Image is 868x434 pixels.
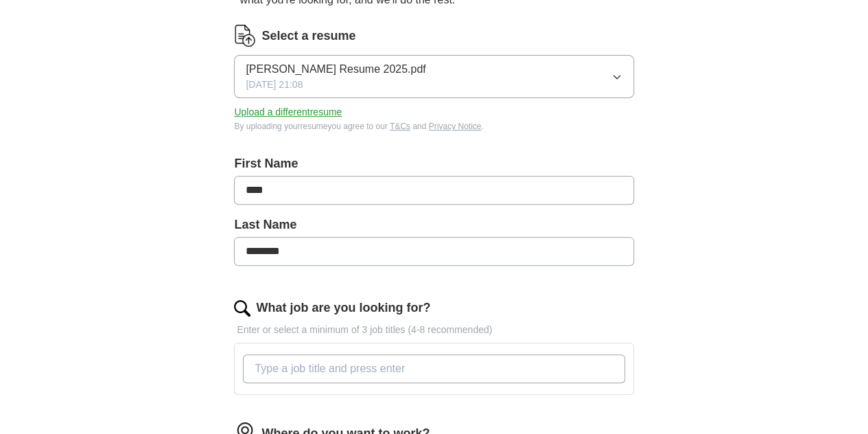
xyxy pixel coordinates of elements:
a: T&Cs [390,122,410,131]
input: Type a job title and press enter [243,354,624,383]
p: Enter or select a minimum of 3 job titles (4-8 recommended) [234,323,633,337]
div: By uploading your resume you agree to our and . [234,120,633,133]
label: First Name [234,155,633,173]
img: CV Icon [234,25,256,47]
button: [PERSON_NAME] Resume 2025.pdf[DATE] 21:08 [234,55,633,98]
label: Last Name [234,216,633,234]
label: Select a resume [261,27,355,45]
img: search.png [234,300,250,317]
button: Upload a differentresume [234,105,342,119]
a: Privacy Notice [429,122,482,131]
label: What job are you looking for? [256,299,430,317]
span: [DATE] 21:08 [246,78,303,92]
span: [PERSON_NAME] Resume 2025.pdf [246,61,425,78]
